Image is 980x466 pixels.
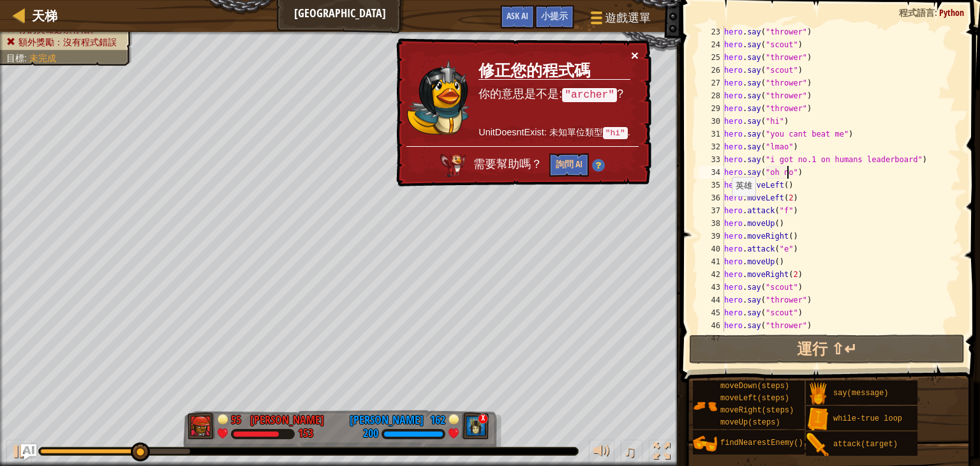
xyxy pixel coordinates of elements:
[833,440,898,449] span: attack(target)
[806,382,830,406] img: portrait.png
[479,62,630,80] h3: 修正您的程式碼
[699,192,724,204] div: 36
[473,158,546,171] span: 需要幫助嗎？
[19,37,117,47] span: 額外獎勵：沒有程式錯誤
[720,418,780,427] span: moveUp(steps)
[478,414,488,424] div: x
[699,306,724,319] div: 45
[699,77,724,89] div: 27
[6,36,122,49] li: 額外獎勵：沒有程式錯誤
[833,389,888,398] span: say(message)
[32,7,57,24] span: 天梯
[689,334,965,364] button: 運行 ⇧↵
[833,414,902,423] span: while-true loop
[29,53,56,63] span: 未完成
[939,6,964,19] span: Python
[699,319,724,332] div: 46
[699,255,724,268] div: 41
[21,444,36,460] button: Ask AI
[693,432,717,456] img: portrait.png
[298,428,313,440] div: 153
[935,6,939,19] span: :
[699,64,724,77] div: 26
[188,412,216,439] img: thang_avatar_frame.png
[699,243,724,255] div: 40
[623,442,636,461] span: ♫
[699,281,724,294] div: 43
[699,179,724,192] div: 35
[899,6,935,19] span: 程式語言
[541,10,568,22] span: 小提示
[720,394,789,403] span: moveLeft(steps)
[806,433,830,457] img: portrait.png
[500,5,535,29] button: Ask AI
[699,140,724,153] div: 32
[699,332,724,345] div: 47
[631,49,639,62] button: ×
[621,440,642,466] button: ♫
[479,126,630,140] p: UnitDoesntExist: 未知單位類型 .
[649,440,674,466] button: 切換全螢幕
[24,53,29,63] span: :
[603,127,628,139] code: "hi"
[6,440,32,466] button: Ctrl + P: Play
[507,10,528,22] span: Ask AI
[430,412,445,423] div: 162
[605,10,651,26] span: 遊戲選單
[699,153,724,166] div: 33
[699,51,724,64] div: 25
[699,38,724,51] div: 24
[720,439,803,447] span: findNearestEnemy()
[699,217,724,230] div: 38
[699,294,724,306] div: 44
[363,428,378,440] div: 200
[736,181,752,191] code: 英雄
[562,88,617,102] code: "archer"
[720,406,794,415] span: moveRight(steps)
[699,89,724,102] div: 28
[699,204,724,217] div: 37
[592,159,605,172] img: Hint
[440,154,466,177] img: AI
[250,412,324,428] div: [PERSON_NAME]
[231,412,244,423] div: 55
[581,5,658,35] button: 遊戲選單
[549,153,589,177] button: 詢問 AI
[589,440,614,466] button: 調整音量
[461,412,489,439] img: thang_avatar_frame.png
[693,394,717,418] img: portrait.png
[350,412,424,428] div: [PERSON_NAME]
[26,7,57,24] a: 天梯
[699,230,724,243] div: 39
[699,115,724,128] div: 30
[6,53,24,63] span: 目標
[699,166,724,179] div: 34
[479,86,630,103] p: 你的意思是不是: ?
[806,407,830,432] img: portrait.png
[699,102,724,115] div: 29
[699,26,724,38] div: 23
[407,59,471,136] img: duck_usara.png
[720,382,789,391] span: moveDown(steps)
[699,128,724,140] div: 31
[699,268,724,281] div: 42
